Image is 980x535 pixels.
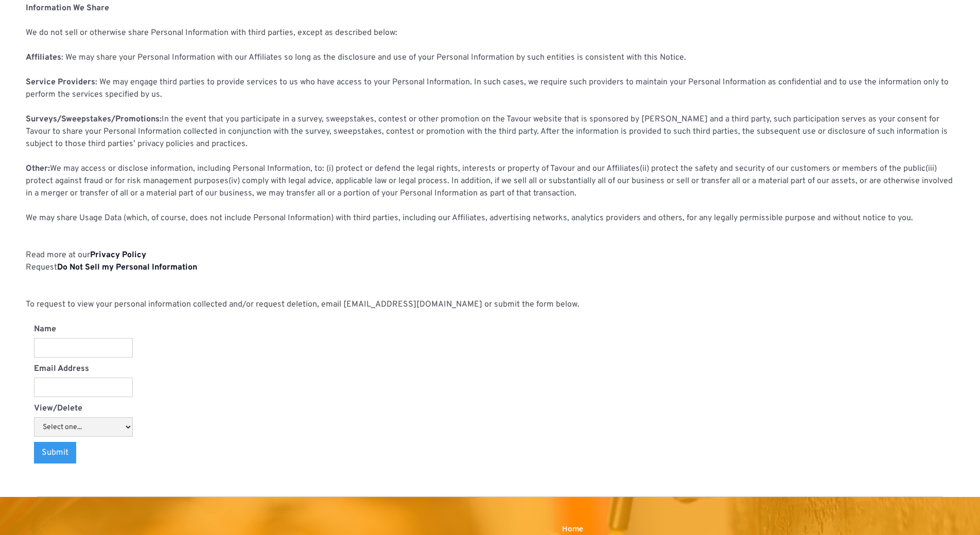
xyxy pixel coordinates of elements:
[26,114,162,124] strong: Surveys/Sweepstakes/Promotions:
[562,524,583,534] a: Home
[34,442,76,463] input: Submit
[26,52,61,63] strong: Affiliates
[57,262,197,273] a: Do Not Sell my Personal Information
[34,323,133,335] label: Name
[34,363,133,375] label: Email Address
[26,164,50,174] strong: Other:
[34,323,133,463] form: View/delete my PI
[90,250,146,260] a: Privacy Policy
[26,77,95,87] strong: Service Providers
[34,402,133,415] label: View/Delete
[26,3,109,13] strong: Information We Share ‍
